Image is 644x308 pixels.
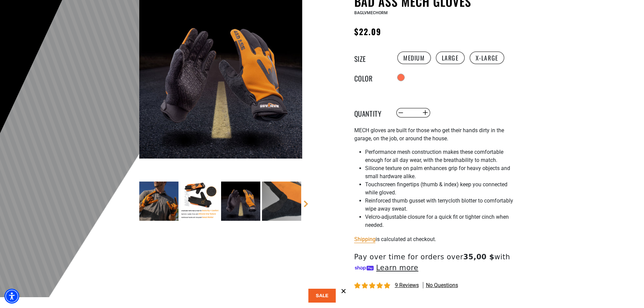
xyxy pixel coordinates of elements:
label: Medium [397,51,431,64]
label: Quantity [354,108,388,117]
span: 9 reviews [395,282,419,288]
span: 4.89 stars [354,283,391,289]
label: Large [436,51,465,64]
span: $22.09 [354,25,381,38]
a: Next [303,200,309,207]
a: Shipping [354,236,376,242]
img: orange [180,182,219,221]
legend: Color [354,73,388,82]
li: Performance mesh construction makes these comfortable enough for all day wear, with the breathabi... [365,148,520,164]
li: Reinforced thumb gusset with terrycloth blotter to comfortably wipe away sweat. [365,197,520,213]
li: Velcro-adjustable closure for a quick fit or tighter cinch when needed. [365,213,520,229]
span: BAGLVMECHORM [354,10,388,15]
p: MECH gloves are built for those who get their hands dirty in the garage, on the job, or around th... [354,126,520,143]
img: orange [262,182,301,221]
legend: Size [354,53,388,62]
div: is calculated at checkout. [354,235,520,244]
img: orange [139,182,178,221]
li: Touchscreen fingertips (thumb & index) keep you connected while gloved. [365,181,520,197]
li: Silicone texture on palm enhances grip for heavy objects and small hardware alike. [365,164,520,181]
img: orange [221,182,260,221]
label: X-Large [470,51,504,64]
span: No questions [426,282,458,289]
div: Accessibility Menu [4,289,19,304]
